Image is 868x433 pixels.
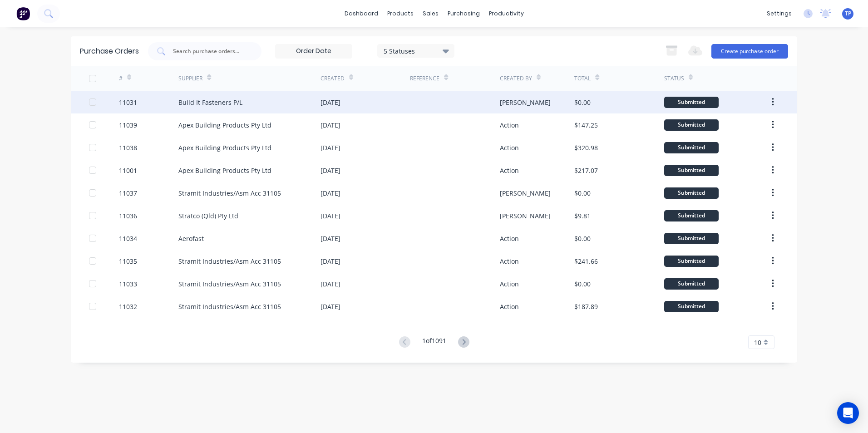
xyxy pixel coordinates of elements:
[384,46,449,55] div: 5 Statuses
[172,47,247,56] input: Search purchase orders...
[574,98,591,107] div: $0.00
[574,234,591,243] div: $0.00
[837,402,859,424] div: Open Intercom Messenger
[119,211,137,221] div: 11036
[178,98,242,107] div: Build It Fasteners P/L
[711,44,788,59] button: Create purchase order
[418,7,443,20] div: sales
[574,256,598,266] div: $241.66
[574,120,598,130] div: $147.25
[321,143,340,153] div: [DATE]
[484,7,528,20] div: productivity
[664,187,719,199] div: Submitted
[321,166,340,175] div: [DATE]
[321,188,340,198] div: [DATE]
[321,120,340,130] div: [DATE]
[410,74,439,83] div: Reference
[574,188,591,198] div: $0.00
[500,279,519,289] div: Action
[178,302,281,311] div: Stramit Industries/Asm Acc 31105
[178,279,281,289] div: Stramit Industries/Asm Acc 31105
[178,234,204,243] div: Aerofast
[119,188,137,198] div: 11037
[500,166,519,175] div: Action
[178,211,238,221] div: Stratco (Qld) Pty Ltd
[119,256,137,266] div: 11035
[16,7,30,20] img: Factory
[500,74,532,83] div: Created By
[664,233,719,244] div: Submitted
[178,188,281,198] div: Stramit Industries/Asm Acc 31105
[574,166,598,175] div: $217.07
[178,166,271,175] div: Apex Building Products Pty Ltd
[119,234,137,243] div: 11034
[500,120,519,130] div: Action
[276,44,352,58] input: Order Date
[500,302,519,311] div: Action
[500,143,519,153] div: Action
[119,74,123,83] div: #
[119,120,137,130] div: 11039
[500,98,551,107] div: [PERSON_NAME]
[762,7,796,20] div: settings
[80,46,139,57] div: Purchase Orders
[500,256,519,266] div: Action
[178,256,281,266] div: Stramit Industries/Asm Acc 31105
[574,74,591,83] div: Total
[321,279,340,289] div: [DATE]
[178,120,271,130] div: Apex Building Products Pty Ltd
[321,74,345,83] div: Created
[664,256,719,267] div: Submitted
[664,210,719,221] div: Submitted
[500,211,551,221] div: [PERSON_NAME]
[500,234,519,243] div: Action
[119,302,137,311] div: 11032
[500,188,551,198] div: [PERSON_NAME]
[178,143,271,153] div: Apex Building Products Pty Ltd
[664,97,719,108] div: Submitted
[664,142,719,153] div: Submitted
[845,10,851,18] span: TP
[119,279,137,289] div: 11033
[443,7,484,20] div: purchasing
[664,165,719,176] div: Submitted
[119,98,137,107] div: 11031
[422,336,446,349] div: 1 of 1091
[664,278,719,290] div: Submitted
[321,98,340,107] div: [DATE]
[321,302,340,311] div: [DATE]
[574,279,591,289] div: $0.00
[321,211,340,221] div: [DATE]
[340,7,383,20] a: dashboard
[178,74,202,83] div: Supplier
[664,119,719,131] div: Submitted
[664,74,684,83] div: Status
[321,234,340,243] div: [DATE]
[119,143,137,153] div: 11038
[574,302,598,311] div: $187.89
[574,211,591,221] div: $9.81
[574,143,598,153] div: $320.98
[754,338,761,347] span: 10
[321,256,340,266] div: [DATE]
[664,301,719,312] div: Submitted
[383,7,418,20] div: products
[119,166,137,175] div: 11001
